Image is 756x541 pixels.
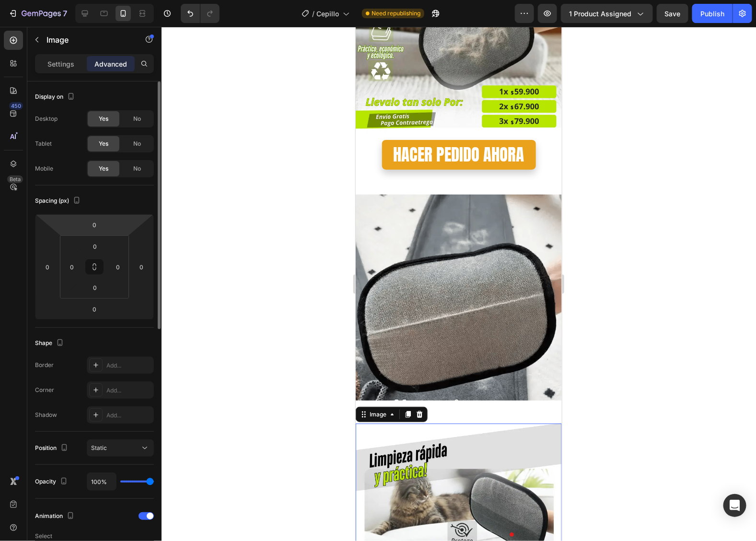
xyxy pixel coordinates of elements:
input: 0 [134,260,149,274]
input: 0 [85,302,104,316]
span: Cepillo [316,9,339,19]
span: Yes [99,115,108,123]
input: 0 [40,260,55,274]
div: Mobile [35,164,53,173]
div: Publish [700,9,724,19]
button: 1 product assigned [561,4,653,23]
span: / [312,9,314,19]
input: 0px [85,239,105,253]
p: Image [47,34,128,46]
div: Display on [35,91,77,104]
span: Save [665,10,681,18]
div: Border [35,361,54,369]
div: Tablet [35,139,52,148]
div: Shadow [35,411,57,419]
input: 0px [111,260,125,274]
span: Static [91,444,107,451]
button: Static [87,439,154,457]
div: Animation [35,510,76,523]
div: Open Intercom Messenger [723,494,746,517]
span: Need republishing [372,9,420,18]
span: Yes [99,164,108,173]
span: No [133,164,141,173]
span: Yes [99,139,108,148]
div: 450 [9,102,23,110]
button: Publish [692,4,733,23]
div: Add... [106,361,151,370]
div: Position [35,442,70,455]
button: 7 [4,4,71,23]
span: No [133,139,141,148]
iframe: Design area [356,27,562,541]
div: Undo/Redo [181,4,220,23]
input: 0px [85,280,105,295]
input: 0 [85,218,104,232]
p: Advanced [94,59,127,69]
div: Add... [106,386,151,395]
div: Shape [35,337,66,350]
span: 1 product assigned [569,9,631,19]
input: 0px [65,260,79,274]
div: Add... [106,411,151,420]
div: Corner [35,386,54,394]
p: 7 [63,8,67,19]
div: Spacing (px) [35,195,82,207]
div: Opacity [35,475,70,488]
div: Beta [7,175,23,183]
div: Desktop [35,115,58,123]
p: Settings [47,59,74,69]
span: No [133,115,141,123]
button: Save [657,4,688,23]
input: Auto [87,473,116,490]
